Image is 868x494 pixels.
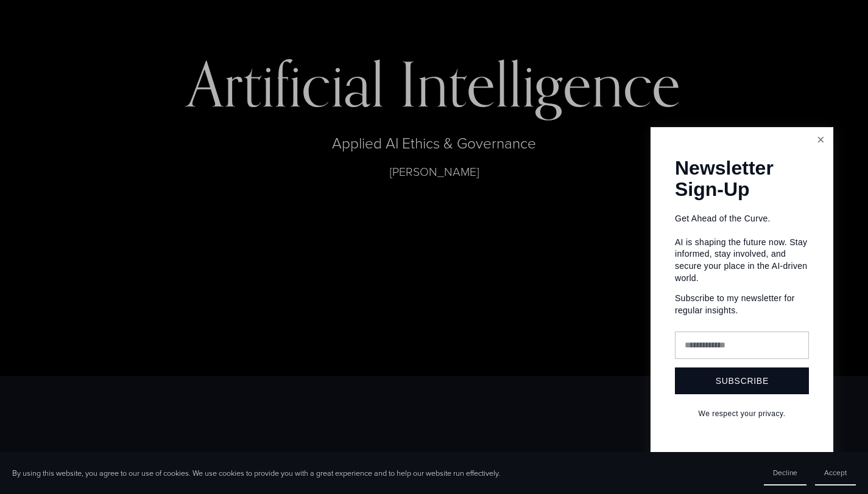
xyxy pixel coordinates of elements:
[12,468,500,479] p: By using this website, you agree to our use of cookies. We use cookies to provide you with a grea...
[824,467,847,478] span: Accept
[675,213,809,285] p: Get Ahead of the Curve. AI is shaping the future now. Stay informed, stay involved, and secure yo...
[675,367,809,394] button: Subscribe
[764,461,806,485] button: Decline
[810,129,831,150] a: Close
[675,293,809,316] p: Subscribe to my newsletter for regular insights.
[675,158,809,200] h1: Newsletter Sign-Up
[716,376,769,386] span: Subscribe
[675,409,809,419] p: We respect your privacy.
[773,467,797,478] span: Decline
[815,461,856,485] button: Accept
